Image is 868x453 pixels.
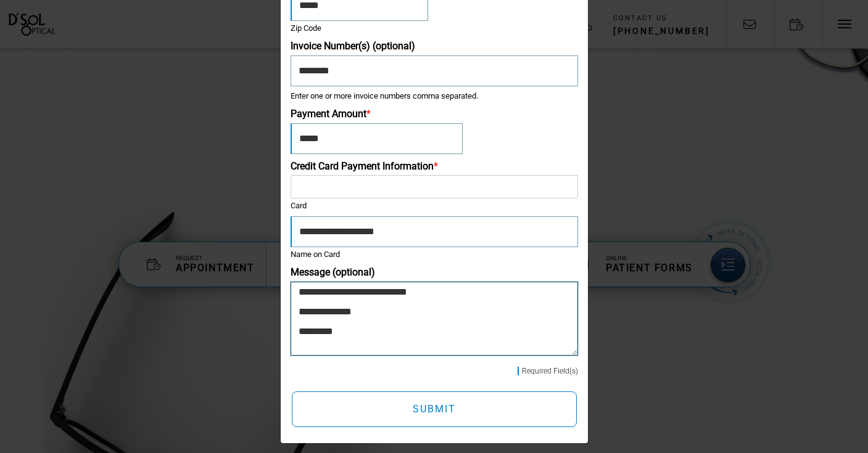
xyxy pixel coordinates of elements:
[291,91,578,102] div: Enter one or more invoice numbers comma separated.
[291,40,578,53] label: Invoice Number(s) (optional)
[291,250,578,260] label: Name on Card
[291,160,578,173] label: Credit Card Payment Information
[291,201,578,211] label: Card
[292,391,577,427] button: Submit
[291,23,428,34] label: Zip Code
[291,266,578,279] label: Message (optional)
[291,108,578,121] label: Payment Amount
[518,367,578,375] span: Required Field(s)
